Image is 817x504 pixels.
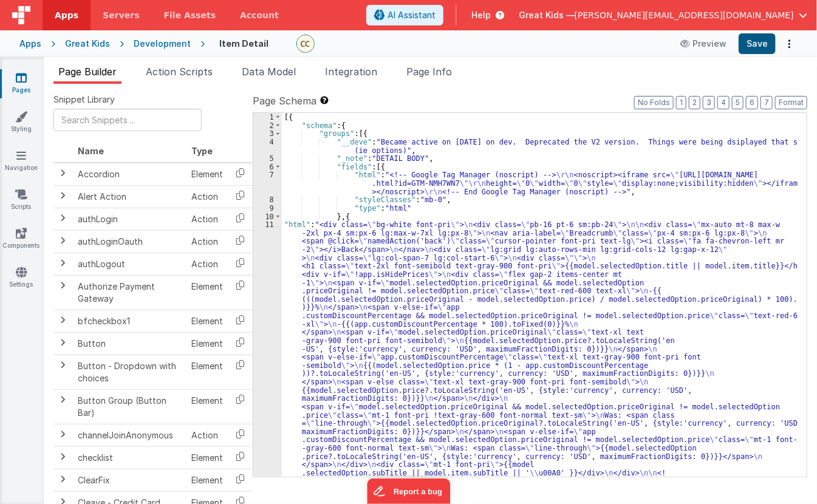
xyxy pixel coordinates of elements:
div: 9 [253,204,282,213]
h4: Item Detail [219,39,268,48]
td: authLogout [73,253,186,275]
td: Element [186,163,228,186]
td: Action [186,253,228,275]
span: Name [78,146,104,156]
td: channelJoinAnonymous [73,424,186,446]
span: AI Assistant [388,9,436,21]
div: 6 [253,163,282,171]
td: Action [186,185,228,208]
span: [PERSON_NAME][EMAIL_ADDRESS][DOMAIN_NAME] [575,9,794,21]
span: Servers [103,9,139,21]
td: Button - Dropdown with choices [73,355,186,389]
td: Button Group (Button Bar) [73,389,186,424]
span: Page Info [406,66,452,78]
td: bfcheckbox1 [73,310,186,332]
td: Accordion [73,163,186,186]
td: Alert Action [73,185,186,208]
button: 3 [703,96,715,109]
div: 8 [253,196,282,204]
div: 5 [253,154,282,163]
td: Button [73,332,186,355]
button: 6 [746,96,758,109]
div: Development [134,38,191,50]
td: authLogin [73,208,186,230]
span: Data Model [242,66,296,78]
span: Snippet Library [53,94,115,106]
td: checklist [73,446,186,469]
td: Element [186,332,228,355]
span: Page Schema [253,94,316,108]
button: 7 [761,96,773,109]
button: 4 [717,96,730,109]
td: ClearFix [73,469,186,491]
iframe: Marker.io feedback button [367,478,450,504]
div: 1 [253,113,282,121]
button: 2 [689,96,700,109]
div: Apps [19,38,41,50]
button: Great Kids — [PERSON_NAME][EMAIL_ADDRESS][DOMAIN_NAME] [519,9,807,21]
span: Type [191,146,213,156]
button: Save [739,33,776,54]
td: Action [186,424,228,446]
td: Element [186,275,228,310]
button: No Folds [634,96,674,109]
div: 7 [253,171,282,196]
td: Authorize Payment Gateway [73,275,186,310]
span: Apps [55,9,78,21]
span: Page Builder [58,66,117,78]
button: 5 [732,96,744,109]
span: Help [471,9,491,21]
td: Element [186,355,228,389]
button: Preview [673,34,734,53]
div: 3 [253,129,282,138]
span: File Assets [164,9,216,21]
td: Action [186,208,228,230]
button: 1 [676,96,686,109]
div: 4 [253,138,282,154]
button: AI Assistant [366,5,443,26]
button: Format [775,96,807,109]
td: Element [186,469,228,491]
input: Search Snippets ... [53,109,202,131]
div: Great Kids [65,38,110,50]
button: Options [781,35,798,52]
span: Integration [325,66,377,78]
td: Action [186,230,228,253]
span: Great Kids — [519,9,575,21]
td: authLoginOauth [73,230,186,253]
td: Element [186,310,228,332]
img: bfc7fcbf35bb2419da488ee7f83ef316 [297,35,314,52]
td: Element [186,446,228,469]
td: Element [186,389,228,424]
span: Action Scripts [146,66,213,78]
div: 2 [253,121,282,130]
div: 10 [253,213,282,221]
